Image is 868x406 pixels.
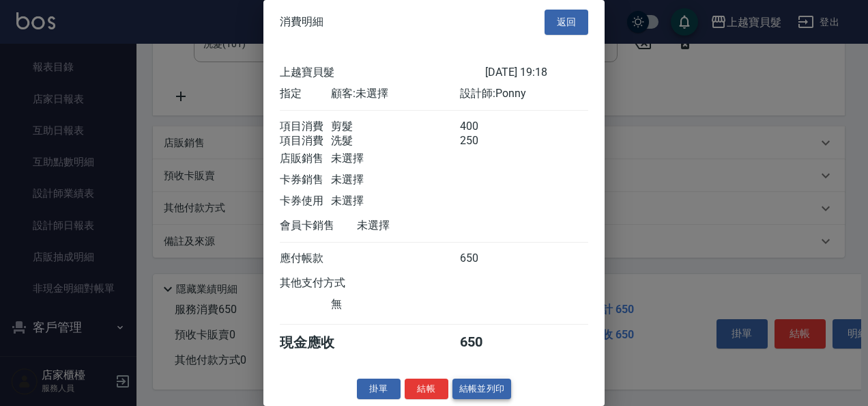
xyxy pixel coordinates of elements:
div: 未選擇 [331,194,459,208]
button: 結帳並列印 [452,379,512,400]
button: 結帳 [405,379,448,400]
div: 項目消費 [280,120,331,134]
div: 650 [460,252,511,266]
div: 設計師: Ponny [460,87,588,101]
div: 會員卡銷售 [280,219,357,233]
button: 返回 [545,10,588,35]
div: 卡券銷售 [280,173,331,187]
span: 消費明細 [280,15,323,29]
div: 店販銷售 [280,152,331,166]
div: 指定 [280,87,331,101]
div: 顧客: 未選擇 [331,87,459,101]
div: 未選擇 [331,173,459,187]
div: 400 [460,120,511,134]
div: [DATE] 19:18 [485,66,588,80]
div: 其他支付方式 [280,276,383,290]
div: 上越寶貝髮 [280,66,485,80]
div: 卡券使用 [280,194,331,208]
div: 未選擇 [331,152,459,166]
div: 650 [460,334,511,352]
div: 250 [460,134,511,148]
div: 洗髮 [331,134,459,148]
div: 項目消費 [280,134,331,148]
div: 未選擇 [357,219,485,233]
button: 掛單 [357,379,401,400]
div: 現金應收 [280,334,357,352]
div: 無 [331,297,459,312]
div: 剪髮 [331,120,459,134]
div: 應付帳款 [280,252,331,266]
